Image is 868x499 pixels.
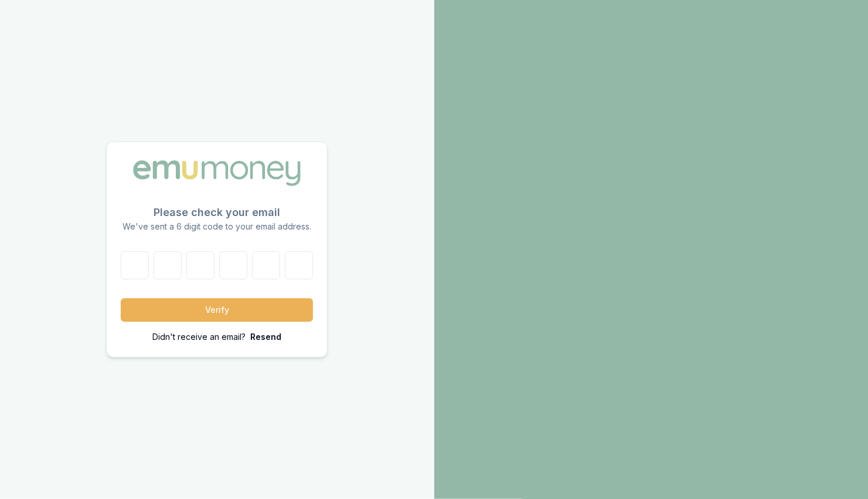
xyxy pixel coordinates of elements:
p: Didn't receive an email? [152,331,246,343]
p: We've sent a 6 digit code to your email address. [121,221,313,232]
button: Verify [121,298,313,322]
img: Emu Money [129,156,305,190]
p: Resend [250,331,281,343]
p: Please check your email [121,204,313,221]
